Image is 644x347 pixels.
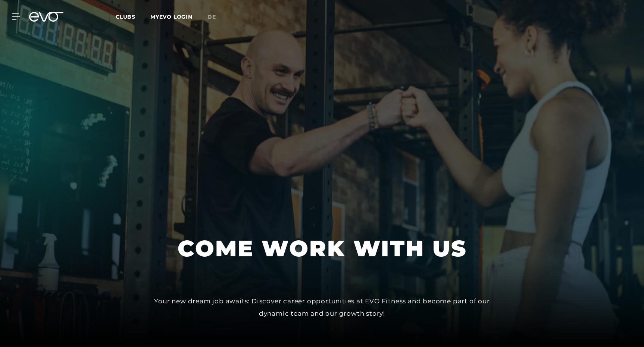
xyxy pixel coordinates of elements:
span: Clubs [116,13,135,20]
h1: COME WORK WITH US [178,234,467,263]
a: MYEVO LOGIN [150,13,193,20]
span: de [207,13,216,20]
div: Your new dream job awaits: Discover career opportunities at EVO Fitness and become part of our dy... [154,295,490,319]
a: Clubs [116,13,150,20]
a: de [207,13,225,21]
